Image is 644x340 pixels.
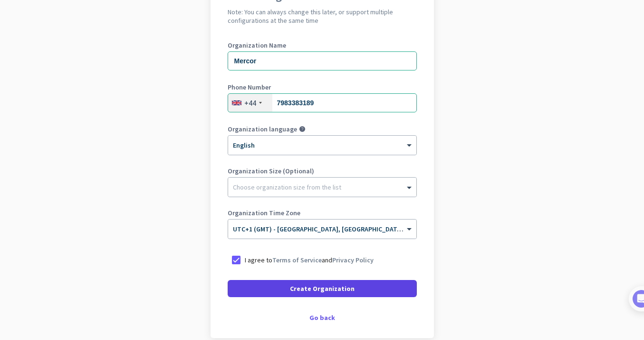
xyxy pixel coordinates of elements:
[228,126,297,132] label: Organization language
[332,256,374,264] a: Privacy Policy
[290,284,355,293] span: Create Organization
[245,255,374,265] p: I agree to and
[228,84,417,90] label: Phone Number
[228,210,417,216] label: Organization Time Zone
[228,93,417,112] input: 121 234 5678
[228,42,417,49] label: Organization Name
[272,256,322,264] a: Terms of Service
[228,8,417,25] h2: Note: You can always change this later, or support multiple configurations at the same time
[228,280,417,297] button: Create Organization
[228,51,417,70] input: What is the name of your organization?
[228,168,417,174] label: Organization Size (Optional)
[228,314,417,321] div: Go back
[299,126,306,132] i: help
[244,98,256,108] div: +44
